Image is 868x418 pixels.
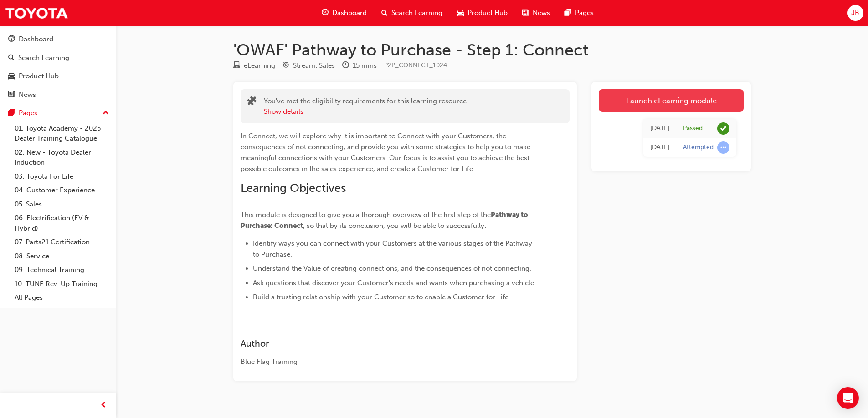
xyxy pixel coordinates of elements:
a: 10. TUNE Rev-Up Training [11,277,113,291]
span: clock-icon [342,62,349,70]
div: Dashboard [19,34,53,45]
span: learningResourceType_ELEARNING-icon [233,62,240,70]
span: search-icon [8,54,15,62]
span: Search Learning [391,8,442,18]
span: news-icon [522,7,529,19]
a: 06. Electrification (EV & Hybrid) [11,211,113,235]
span: Understand the Value of creating connections, and the consequences of not connecting. [253,264,531,272]
div: 15 mins [353,60,377,71]
span: car-icon [8,72,15,81]
span: learningRecordVerb_PASS-icon [717,122,729,135]
div: Fri Nov 15 2024 11:47:24 GMT+1100 (Australian Eastern Daylight Time) [650,123,669,134]
div: Attempted [683,143,714,152]
span: guage-icon [8,35,15,44]
a: Dashboard [4,31,113,48]
div: Passed [683,124,703,133]
span: pages-icon [565,7,571,19]
span: car-icon [457,7,464,19]
span: This module is designed to give you a thorough overview of the first step of the [241,211,491,219]
span: , so that by its conclusion, you will be able to successfully: [303,222,486,230]
button: Pages [4,105,113,121]
div: Stream: Sales [293,60,335,71]
img: Trak [5,3,68,23]
span: Ask questions that discover your Customer's needs and wants when purchasing a vehicle. [253,279,536,287]
a: search-iconSearch Learning [374,4,450,22]
button: JB [847,5,863,21]
span: prev-icon [100,400,107,411]
span: puzzle-icon [247,97,257,107]
span: Product Hub [467,8,508,18]
div: Search Learning [18,53,69,63]
div: Stream [282,60,335,71]
a: Product Hub [4,68,113,85]
span: Learning Objectives [241,181,346,195]
span: learningRecordVerb_ATTEMPT-icon [717,141,729,154]
a: 01. Toyota Academy - 2025 Dealer Training Catalogue [11,121,113,146]
a: 08. Service [11,249,113,263]
span: Pathway to Purchase: Connect [241,211,529,230]
a: 02. New - Toyota Dealer Induction [11,146,113,170]
div: You've met the eligibility requirements for this learning resource. [264,96,468,116]
div: Product Hub [19,71,59,81]
span: target-icon [282,62,289,70]
span: In Connect, we will explore why it is important to Connect with your Customers, the consequences ... [241,132,532,173]
a: News [4,86,113,103]
span: guage-icon [322,7,329,19]
a: All Pages [11,291,113,305]
span: News [533,8,550,18]
button: Show details [264,106,303,117]
span: Identify ways you can connect with your Customers at the various stages of the Pathway to Purchase. [253,239,534,258]
span: search-icon [381,7,388,19]
div: Pages [19,108,37,118]
span: Learning resource code [384,61,447,69]
a: Launch eLearning module [599,89,744,112]
a: 04. Customer Experience [11,183,113,197]
button: DashboardSearch LearningProduct HubNews [4,29,113,105]
a: news-iconNews [515,4,557,22]
a: car-iconProduct Hub [450,4,515,22]
a: 09. Technical Training [11,263,113,277]
div: Duration [342,60,377,71]
div: Type [233,60,275,71]
a: Search Learning [4,50,113,66]
span: Pages [575,8,594,18]
span: Dashboard [332,8,367,18]
div: Thu Nov 14 2024 17:03:50 GMT+1100 (Australian Eastern Daylight Time) [650,142,669,153]
a: 05. Sales [11,197,113,212]
span: Build a trusting relationship with your Customer so to enable a Customer for Life. [253,293,510,301]
div: News [19,90,36,100]
div: Blue Flag Training [241,357,537,367]
div: eLearning [244,60,275,71]
span: up-icon [103,107,109,119]
h1: 'OWAF' Pathway to Purchase - Step 1: Connect [233,40,751,60]
h3: Author [241,338,537,349]
a: guage-iconDashboard [314,4,374,22]
a: 07. Parts21 Certification [11,235,113,249]
span: pages-icon [8,109,15,117]
span: news-icon [8,91,15,99]
a: pages-iconPages [557,4,601,22]
a: 03. Toyota For Life [11,170,113,184]
div: Open Intercom Messenger [837,387,859,409]
span: JB [851,8,859,18]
